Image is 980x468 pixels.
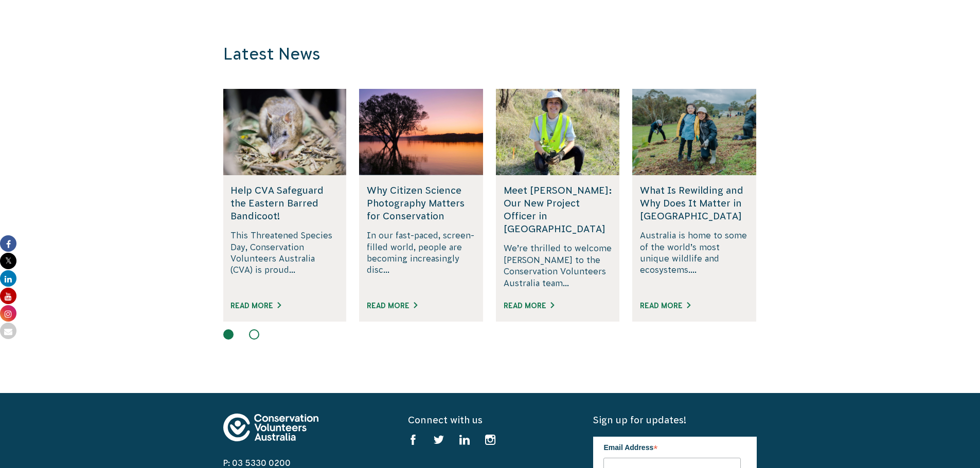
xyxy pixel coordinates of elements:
p: This Threatened Species Day, Conservation Volunteers Australia (CVA) is proud... [230,230,339,289]
p: Australia is home to some of the world’s most unique wildlife and ecosystems.... [640,230,749,289]
a: P: 03 5330 0200 [223,458,291,467]
label: Email Address [603,437,741,456]
h5: What Is Rewilding and Why Does It Matter in [GEOGRAPHIC_DATA] [640,184,749,223]
h5: Sign up for updates! [593,414,757,426]
a: Read More [230,302,281,310]
h3: Latest News [223,44,618,64]
h5: Help CVA Safeguard the Eastern Barred Bandicoot! [230,184,339,223]
a: Read More [504,302,554,310]
h5: Why Citizen Science Photography Matters for Conservation [367,184,475,223]
a: Read More [367,302,417,310]
p: In our fast-paced, screen-filled world, people are becoming increasingly disc... [367,230,475,289]
p: We’re thrilled to welcome [PERSON_NAME] to the Conservation Volunteers Australia team... [504,242,612,289]
img: logo-footer.svg [223,414,318,441]
a: Read More [640,302,690,310]
h5: Meet [PERSON_NAME]: Our New Project Officer in [GEOGRAPHIC_DATA] [504,184,612,236]
h5: Connect with us [408,414,572,426]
